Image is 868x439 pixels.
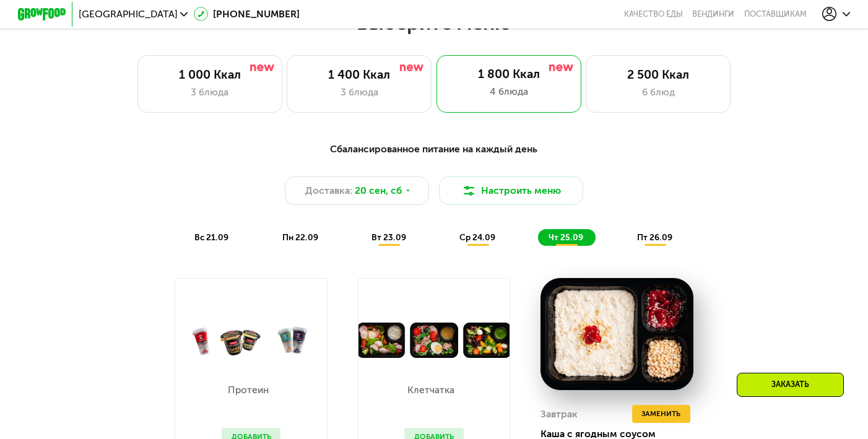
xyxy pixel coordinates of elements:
a: Качество еды [624,9,683,19]
span: 20 сен, сб [355,183,402,198]
span: Доставка: [305,183,352,198]
div: 1 400 Ккал [300,67,419,82]
a: Вендинги [692,9,734,19]
span: вс 21.09 [194,232,228,243]
span: пн 22.09 [282,232,318,243]
p: Протеин [222,385,275,395]
div: 2 500 Ккал [599,67,718,82]
span: [GEOGRAPHIC_DATA] [79,9,178,19]
button: Заменить [632,405,690,423]
div: поставщикам [744,9,807,19]
div: Сбалансированное питание на каждый день [77,142,791,157]
div: 4 блюда [448,84,569,98]
span: вт 23.09 [371,232,406,243]
button: Настроить меню [439,176,584,206]
div: 3 блюда [150,85,269,99]
div: 3 блюда [300,85,419,99]
span: чт 25.09 [549,232,583,243]
span: пт 26.09 [637,232,672,243]
span: ср 24.09 [459,232,495,243]
div: 1 000 Ккал [150,67,269,82]
span: Заменить [641,408,680,420]
div: 1 800 Ккал [448,67,569,81]
a: [PHONE_NUMBER] [194,7,300,21]
p: Клетчатка [404,385,458,395]
div: 6 блюд [599,85,718,99]
div: Завтрак [540,405,578,423]
div: Заказать [737,373,844,397]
